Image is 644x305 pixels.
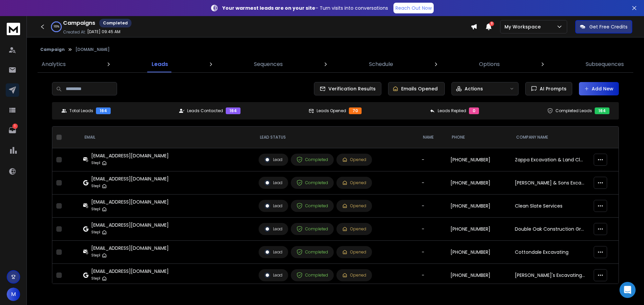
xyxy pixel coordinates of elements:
div: Completed [297,249,328,255]
p: [DOMAIN_NAME] [75,47,110,52]
div: Opened [342,273,366,278]
div: Lead [264,203,282,209]
p: Emails Opened [401,85,438,92]
td: [PHONE_NUMBER] [446,264,511,287]
p: 100 % [54,25,59,29]
div: 164 [226,107,240,114]
button: Add New [579,82,619,95]
a: Reach Out Now [393,3,434,13]
p: Actions [465,85,483,92]
a: Options [475,56,504,72]
button: M [7,288,20,301]
div: 70 [349,107,362,114]
div: Opened [342,249,366,255]
td: - [418,148,446,171]
p: Reach Out Now [395,5,432,11]
span: AI Prompts [537,85,567,92]
div: Open Intercom Messenger [620,282,636,298]
p: – Turn visits into conversations [222,5,388,11]
a: Schedule [365,56,397,72]
td: - [418,171,446,195]
p: Leads Replied [438,108,466,113]
p: Step 1 [91,229,100,236]
button: Verification Results [314,82,381,95]
td: - [418,264,446,287]
div: Completed [297,226,328,232]
a: Leads [148,56,172,72]
a: Sequences [250,56,287,72]
th: Company Name [511,127,590,148]
p: Created At: [63,29,86,35]
td: Cottondale Excavating [511,241,590,264]
p: Get Free Credits [589,23,628,30]
td: - [418,241,446,264]
div: [EMAIL_ADDRESS][DOMAIN_NAME] [91,268,169,275]
div: 0 [469,107,479,114]
td: [PHONE_NUMBER] [446,171,511,195]
th: NAME [418,127,446,148]
td: Zappa Excavation & Land Clearing [511,148,590,171]
a: Subsequences [582,56,628,72]
p: Step 1 [91,275,100,282]
div: [EMAIL_ADDRESS][DOMAIN_NAME] [91,222,169,228]
th: EMAIL [79,127,254,148]
p: Step 1 [91,252,100,259]
p: Leads Opened [317,108,346,113]
div: Completed [99,19,131,27]
p: Step 1 [91,206,100,213]
th: LEAD STATUS [255,127,418,148]
div: Opened [342,203,366,209]
p: Total Leads [69,108,93,113]
p: My Workspace [504,23,543,30]
td: [PERSON_NAME] & Sons Excavating [511,171,590,195]
p: 1 [12,124,18,129]
p: Schedule [369,60,393,68]
button: Get Free Credits [575,20,632,33]
p: Sequences [254,60,283,68]
td: - [418,195,446,218]
a: Analytics [38,56,70,72]
div: Completed [297,180,328,186]
div: 164 [96,107,111,114]
strong: Your warmest leads are on your site [222,5,315,11]
div: Lead [264,272,282,278]
div: Lead [264,226,282,232]
div: [EMAIL_ADDRESS][DOMAIN_NAME] [91,175,169,182]
p: Step 1 [91,183,100,189]
td: - [418,218,446,241]
td: [PHONE_NUMBER] [446,241,511,264]
p: Options [479,60,500,68]
td: [PERSON_NAME]'s Excavating & Equipment [511,264,590,287]
td: [PHONE_NUMBER] [446,195,511,218]
div: Completed [297,157,328,163]
th: Phone [446,127,511,148]
button: Campaign [40,47,65,52]
td: [PHONE_NUMBER] [446,148,511,171]
td: Clean Slate Services [511,195,590,218]
span: 3 [489,21,494,26]
div: [EMAIL_ADDRESS][DOMAIN_NAME] [91,245,169,251]
div: [EMAIL_ADDRESS][DOMAIN_NAME] [91,199,169,205]
p: Step 1 [91,160,100,166]
span: Verification Results [326,85,376,92]
img: logo [7,23,20,35]
div: Opened [342,157,366,162]
div: Completed [297,272,328,278]
a: 1 [6,124,19,137]
p: [DATE] 09:45 AM [87,29,120,34]
p: Completed Leads [555,108,592,113]
div: 164 [595,107,609,114]
div: Opened [342,226,366,232]
p: Subsequences [586,60,624,68]
p: Analytics [42,60,66,68]
td: [PHONE_NUMBER] [446,218,511,241]
h1: Campaigns [63,19,95,27]
div: Opened [342,180,366,185]
p: Leads [152,60,168,68]
button: AI Prompts [525,82,572,95]
div: [EMAIL_ADDRESS][DOMAIN_NAME] [91,152,169,159]
p: Leads Contacted [187,108,223,113]
td: Double Oak Construction Group, LLC [511,218,590,241]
